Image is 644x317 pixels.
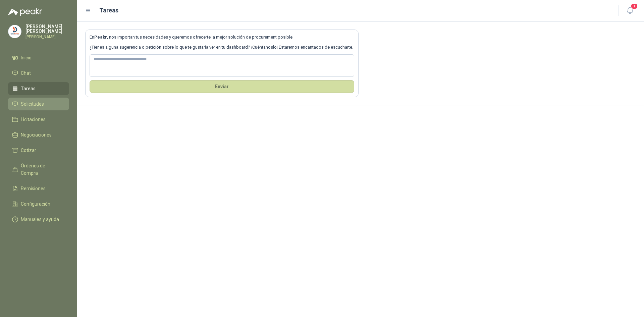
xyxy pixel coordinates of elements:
p: ¿Tienes alguna sugerencia o petición sobre lo que te gustaría ver en tu dashboard? ¡Cuéntanoslo! ... [90,44,354,51]
a: Tareas [8,82,69,95]
span: Licitaciones [21,116,46,123]
button: Envíar [90,80,354,93]
span: Inicio [21,54,32,61]
p: [PERSON_NAME] [PERSON_NAME] [25,24,69,34]
a: Configuración [8,198,69,210]
p: En , nos importan tus necesidades y queremos ofrecerte la mejor solución de procurement posible. [90,34,354,41]
a: Negociaciones [8,128,69,141]
p: [PERSON_NAME] [25,35,69,39]
b: Peakr [94,35,107,40]
span: Cotizar [21,147,36,154]
span: Manuales y ayuda [21,216,59,223]
span: Tareas [21,85,36,92]
span: Remisiones [21,185,46,192]
a: Chat [8,67,69,80]
img: Company Logo [8,25,21,38]
span: Negociaciones [21,131,52,139]
img: Logo peakr [8,8,42,16]
a: Órdenes de Compra [8,159,69,179]
button: 1 [624,5,636,17]
span: Órdenes de Compra [21,162,63,177]
a: Cotizar [8,144,69,157]
a: Solicitudes [8,98,69,110]
h1: Tareas [99,6,118,15]
a: Inicio [8,51,69,64]
span: 1 [631,3,638,9]
a: Remisiones [8,182,69,195]
a: Manuales y ayuda [8,213,69,226]
span: Chat [21,69,31,77]
span: Solicitudes [21,100,44,108]
a: Licitaciones [8,113,69,126]
span: Configuración [21,200,50,208]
